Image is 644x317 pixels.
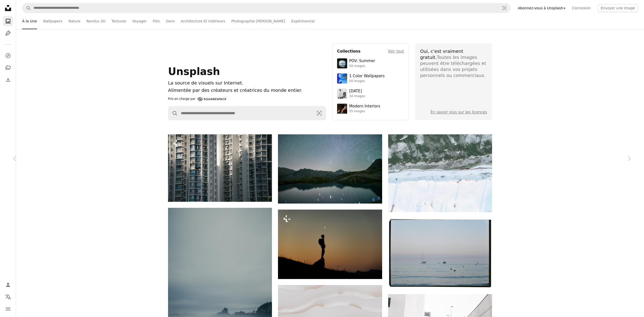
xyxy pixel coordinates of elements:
[598,4,638,12] button: Envoyer une image
[168,166,272,170] a: De grands immeubles d’appartements avec de nombreuses fenêtres et balcons.
[420,48,487,78] div: Toutes les images peuvent être téléchargées et utilisées dans vos projets personnels ou commerciaux.
[349,59,375,64] div: POV: Summer
[291,13,315,29] a: Expérimental
[388,171,492,175] a: Paysage enneigé avec de l’eau gelée
[3,304,13,314] button: Menu
[231,13,285,29] a: Photographie [PERSON_NAME]
[153,13,160,29] a: Film
[3,75,13,85] a: Historique de téléchargement
[337,104,347,114] img: premium_photo-1747189286942-bc91257a2e39
[515,4,569,12] a: Abonnez-vous à Unsplash+
[168,106,178,120] button: Rechercher sur Unsplash
[3,292,13,302] button: Langue
[43,13,62,29] a: Wallpapers
[22,3,31,13] button: Rechercher sur Unsplash
[569,4,594,12] a: Connexion
[349,109,380,113] div: 55 images
[22,3,511,13] form: Rechercher des visuels sur tout le site
[181,13,225,29] a: Architecture Et Intérieurs
[168,96,226,102] a: Pris en charge par
[349,89,365,94] div: [DATE]
[313,106,326,120] button: Recherche de visuels
[111,13,126,29] a: Textures
[388,48,404,54] a: Voir tout
[498,3,510,13] button: Recherche de visuels
[337,58,404,68] a: POV: Summer50 images
[3,51,13,61] a: Explorer
[337,104,404,114] a: Modern Interiors55 images
[168,66,220,77] span: Unsplash
[337,73,404,84] a: 1 Color Wallpapers50 images
[388,134,492,212] img: Paysage enneigé avec de l’eau gelée
[68,13,80,29] a: Nature
[168,106,326,120] form: Rechercher des visuels sur tout le site
[337,58,347,68] img: premium_photo-1753820185677-ab78a372b033
[168,283,272,288] a: Surfeur marchant sur une plage brumeuse avec planche de surf
[132,13,147,29] a: Voyager
[166,13,175,29] a: Gens
[278,210,382,279] img: Silhouette d’un randonneur regardant la lune au coucher du soleil.
[278,167,382,171] a: Ciel nocturne étoilé au-dessus d’un lac de montagne calme
[168,80,326,87] h1: La source de visuels sur Internet.
[349,74,385,79] div: 1 Color Wallpapers
[278,134,382,204] img: Ciel nocturne étoilé au-dessus d’un lac de montagne calme
[349,79,385,83] div: 50 images
[278,242,382,246] a: Silhouette d’un randonneur regardant la lune au coucher du soleil.
[337,89,347,99] img: photo-1682590564399-95f0109652fe
[3,16,13,26] a: Photos
[337,89,404,99] a: [DATE]34 images
[420,49,463,60] span: Oui, c'est vraiment gratuit.
[337,48,360,54] h4: Collections
[430,110,487,114] a: En savoir plus sur les licences
[388,218,492,288] img: Deux voiliers sur l’eau calme de l’océan au crépuscule
[168,134,272,202] img: De grands immeubles d’appartements avec de nombreuses fenêtres et balcons.
[349,104,380,109] div: Modern Interiors
[337,73,347,84] img: premium_photo-1688045582333-c8b6961773e0
[614,134,644,183] a: Suivant
[349,64,375,68] div: 50 images
[3,28,13,38] a: Illustrations
[87,13,106,29] a: Rendus 3D
[388,251,492,255] a: Deux voiliers sur l’eau calme de l’océan au crépuscule
[349,94,365,98] div: 34 images
[3,63,13,73] a: Collections
[168,87,326,94] p: Alimentée par des créateurs et créatrices du monde entier.
[3,280,13,290] a: Connexion / S’inscrire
